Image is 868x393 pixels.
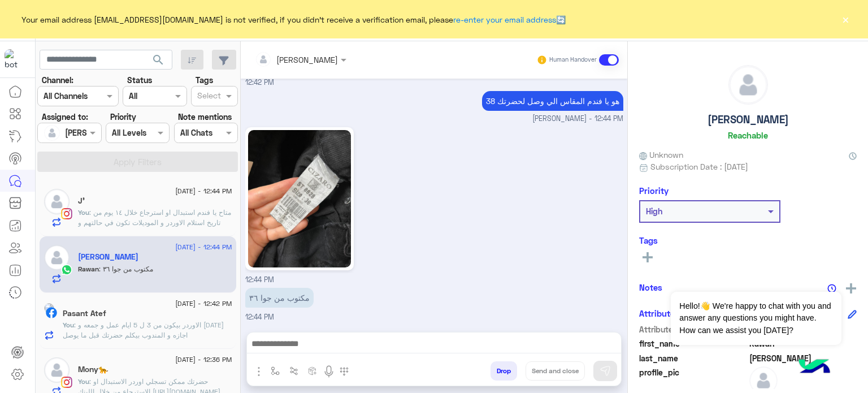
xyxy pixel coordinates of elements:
span: You [63,321,74,329]
button: Apply Filters [37,152,238,172]
span: first_name [639,338,747,349]
img: defaultAdmin.png [44,357,70,383]
h6: Reachable [728,130,768,140]
div: Select [196,89,221,104]
span: Subscription Date : [DATE] [650,161,748,172]
span: Rawan [78,265,99,273]
span: search [151,53,165,67]
span: [DATE] - 12:44 PM [175,242,232,252]
img: defaultAdmin.png [44,189,70,214]
span: You [78,208,89,217]
span: 12:44 PM [245,275,274,284]
label: Tags [196,74,213,86]
span: [DATE] - 12:36 PM [175,355,232,365]
span: Khalid [749,352,857,364]
button: Trigger scenario [285,361,303,380]
span: last_name [639,352,747,364]
img: send attachment [252,365,266,378]
span: Hello!👋 We're happy to chat with you and answer any questions you might have. How can we assist y... [671,292,841,345]
span: [DATE] - 12:42 PM [175,299,232,309]
img: add [846,283,856,293]
img: picture [44,303,54,313]
span: 12:42 PM [245,78,274,87]
img: WhatsApp [61,264,72,275]
p: 7/9/2025, 12:44 PM [245,288,314,308]
label: Priority [110,111,136,123]
span: [PERSON_NAME] - 12:44 PM [532,114,623,124]
img: Trigger scenario [289,366,298,375]
label: Status [127,74,152,86]
img: hulul-logo.png [795,348,834,387]
span: متاح يا فندم استبدال او استرجاع خلال ١٤ يوم من تاريخ استلام الاوردر و الموديلات تكون في حالتهم و ... [78,208,231,237]
h5: Pasant Atef [63,309,106,318]
span: You [78,377,89,386]
span: [DATE] - 12:44 PM [175,186,232,196]
span: مكتوب من جوا ٣٦ [99,265,153,273]
span: profile_pic [639,366,747,392]
small: Human Handover [549,55,597,64]
h5: Rawan Khalid [78,252,138,262]
img: make a call [340,367,349,376]
button: select flow [266,361,285,380]
a: re-enter your email address [453,15,556,24]
span: 12:44 PM [245,313,274,321]
button: × [840,14,851,25]
img: send voice note [322,365,336,378]
img: defaultAdmin.png [729,66,767,104]
p: 7/9/2025, 12:44 PM [482,91,623,111]
h5: [PERSON_NAME] [708,113,789,126]
img: 919860931428189 [5,49,25,70]
img: defaultAdmin.png [44,125,60,141]
span: Unknown [639,149,683,161]
h5: Mony🐆 [78,365,108,374]
h6: Notes [639,282,662,292]
h6: Attributes [639,308,679,318]
button: Drop [491,361,517,381]
h5: J’ [78,196,85,206]
button: Send and close [526,361,585,381]
img: select flow [271,366,280,375]
span: Attribute Name [639,323,747,335]
img: Instagram [61,377,72,388]
img: send message [600,365,611,377]
span: Your email address [EMAIL_ADDRESS][DOMAIN_NAME] is not verified, if you didn't receive a verifica... [21,14,566,25]
button: search [145,50,172,74]
h6: Priority [639,185,669,196]
label: Assigned to: [42,111,88,123]
span: الاوردر بيكون من 3 ل 5 ايام عمل و جمعه و سبت اجازه و المندوب بيكلم حضرتك قبل ما يوصل [63,321,224,339]
img: create order [308,366,317,375]
label: Channel: [42,74,73,86]
h6: Tags [639,235,857,245]
img: Facebook [46,307,57,318]
img: Instagram [61,208,72,219]
img: defaultAdmin.png [44,245,70,270]
button: create order [303,361,322,380]
img: 1305824711215132.jpg [248,130,351,267]
label: Note mentions [178,111,232,123]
